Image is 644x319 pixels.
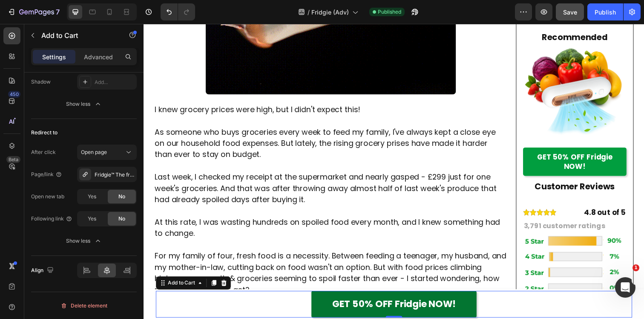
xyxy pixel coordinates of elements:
div: Align [31,265,55,276]
p: Advanced [84,52,113,61]
iframe: To enrich screen reader interactions, please activate Accessibility in Grammarly extension settings [144,24,644,319]
button: Open page [77,145,137,160]
button: Delete element [31,299,137,313]
span: Yes [88,215,96,223]
button: Save [556,3,584,20]
span: 1 [632,264,639,271]
span: Yes [88,193,96,200]
div: 450 [8,91,20,98]
button: Publish [587,3,623,20]
img: 1713843546-1711372411314_ico_stars_2x.webp [388,189,422,195]
span: No [118,215,125,223]
span: / [308,8,310,17]
h2: Recommended [388,7,494,20]
div: Redirect to [31,129,57,136]
div: Following link [31,215,72,223]
p: As someone who buys groceries every week to feed my family, I've always kept a close eye on our h... [11,104,371,139]
p: I knew grocery prices were high, but I didn't expect this! [11,81,371,104]
button: GET 50% OFF Fridgie NOW! [171,273,340,300]
p: At this rate, I was wasting hundreds on spoiled food every month, and I knew something had to cha... [11,197,371,220]
button: Show less [31,233,137,249]
p: 3,791 customer ratings [388,200,493,213]
button: Show less [31,96,137,112]
div: Beta [6,156,20,163]
p: 4.8 out of 5 [445,186,492,199]
p: Settings [42,52,66,61]
div: Add to Cart [23,261,54,268]
div: Undo/Redo [161,3,195,20]
span: Open page [81,149,107,155]
div: Delete element [60,301,107,311]
span: No [118,193,125,200]
h2: Customer Reviews [388,159,494,172]
span: Save [563,9,577,16]
div: After click [31,148,56,156]
p: Add to Cart [41,30,114,41]
div: GET 50% OFF Fridgie NOW! [193,278,319,295]
div: Fridgie™ The fridge purifier that keeps your food fresh [95,171,135,179]
div: Show less [66,100,102,108]
p: GET 50% OFF Fridgie NOW! [394,131,487,150]
a: GET 50% OFF Fridgie NOW! [388,126,494,155]
img: 1748547980-ChatGPT%20Image%20May%2029%2C%202025%2C%2003_46_10%20PM.png [388,20,494,126]
p: 7 [56,7,60,17]
div: Show less [66,237,102,245]
button: 7 [3,3,63,20]
div: Open new tab [31,193,64,200]
div: Publish [595,8,616,17]
span: Fridgie (Adv) [311,8,349,17]
p: Last week, I checked my receipt at the supermarket and nearly gasped - £299 just for one week's g... [11,151,371,185]
div: Page/link [31,171,62,178]
div: Add... [95,78,135,86]
iframe: Intercom live chat [615,277,635,298]
div: Shadow [31,78,51,86]
span: Published [378,8,401,16]
p: For my family of four, fresh food is a necessity. Between feeding a teenager, my husband, and my ... [11,231,371,277]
